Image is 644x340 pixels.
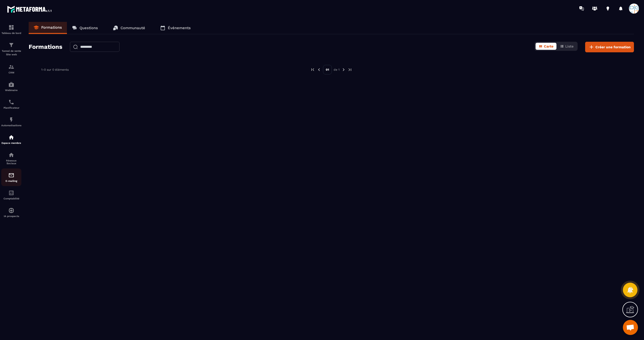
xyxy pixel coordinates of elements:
p: de 1 [334,68,340,72]
button: Créer une formation [585,42,634,52]
p: Automatisations [1,124,21,127]
span: Carte [544,44,553,48]
p: Questions [79,26,98,30]
img: logo [7,5,52,14]
a: Questions [67,22,103,34]
img: formation [8,24,14,30]
img: email [8,172,14,178]
img: prev [317,67,321,72]
p: Événements [168,26,191,30]
p: Espace membre [1,142,21,144]
a: accountantaccountantComptabilité [1,186,21,204]
a: Communauté [108,22,150,34]
p: Réseaux Sociaux [1,159,21,165]
a: Formations [29,22,67,34]
a: social-networksocial-networkRéseaux Sociaux [1,148,21,168]
img: accountant [8,190,14,196]
img: social-network [8,152,14,158]
p: Webinaire [1,89,21,92]
p: IA prospects [1,215,21,218]
a: schedulerschedulerPlanificateur [1,95,21,113]
p: 01 [323,65,332,74]
img: scheduler [8,99,14,105]
a: automationsautomationsEspace membre [1,131,21,148]
p: 1-0 sur 0 éléments [41,68,69,71]
h2: Formations [29,42,62,52]
img: prev [310,67,315,72]
button: Carte [536,43,556,50]
a: formationformationCRM [1,60,21,78]
a: emailemailE-mailing [1,168,21,186]
a: automationsautomationsAutomatisations [1,113,21,131]
img: formation [8,64,14,70]
p: Communauté [120,26,145,30]
img: automations [8,134,14,140]
span: Créer une formation [595,45,631,50]
a: automationsautomationsWebinaire [1,78,21,95]
p: Comptabilité [1,197,21,200]
p: Tunnel de vente Site web [1,49,21,56]
img: automations [8,117,14,123]
p: Tableau de bord [1,32,21,34]
p: E-mailing [1,180,21,182]
a: formationformationTunnel de vente Site web [1,38,21,60]
span: Liste [565,44,574,48]
a: Événements [155,22,196,34]
img: next [348,67,352,72]
img: formation [8,42,14,48]
a: Ouvrir le chat [623,320,638,335]
button: Liste [557,43,577,50]
img: automations [8,207,14,214]
img: automations [8,81,14,88]
p: Planificateur [1,106,21,109]
img: next [341,67,346,72]
p: Formations [41,25,62,30]
a: formationformationTableau de bord [1,21,21,38]
p: CRM [1,71,21,74]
